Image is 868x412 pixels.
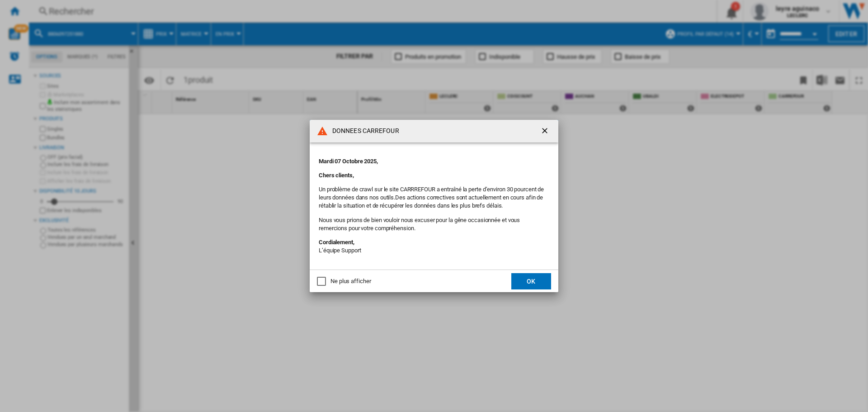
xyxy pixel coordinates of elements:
[319,158,378,165] strong: Mardi 07 Octobre 2025,
[319,216,549,232] p: Nous vous prions de bien vouloir nous excuser pour la gêne occasionnée et vous remercions pour vo...
[328,127,399,136] h4: DONNEES CARREFOUR
[537,122,555,140] button: getI18NText('BUTTONS.CLOSE_DIALOG')
[319,172,354,179] strong: Chers clients,
[540,126,551,137] ng-md-icon: getI18NText('BUTTONS.CLOSE_DIALOG')
[319,185,549,210] p: Un problème de crawl sur le site CARRREFOUR a entraîné la perte d’environ 30 pourcent de leurs do...
[511,273,551,289] button: OK
[319,239,354,246] strong: Cordialement,
[319,238,549,255] p: L’équipe Support
[317,277,371,286] md-checkbox: Ne plus afficher
[330,277,371,285] div: Ne plus afficher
